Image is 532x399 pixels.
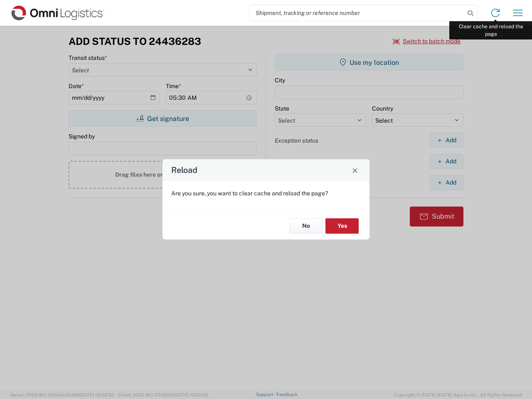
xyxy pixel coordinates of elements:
p: Are you sure, you want to clear cache and reload the page? [171,190,361,197]
h4: Reload [171,164,197,176]
button: Close [349,164,361,176]
input: Shipment, tracking or reference number [249,5,465,21]
button: Yes [325,218,359,234]
button: No [289,218,323,234]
